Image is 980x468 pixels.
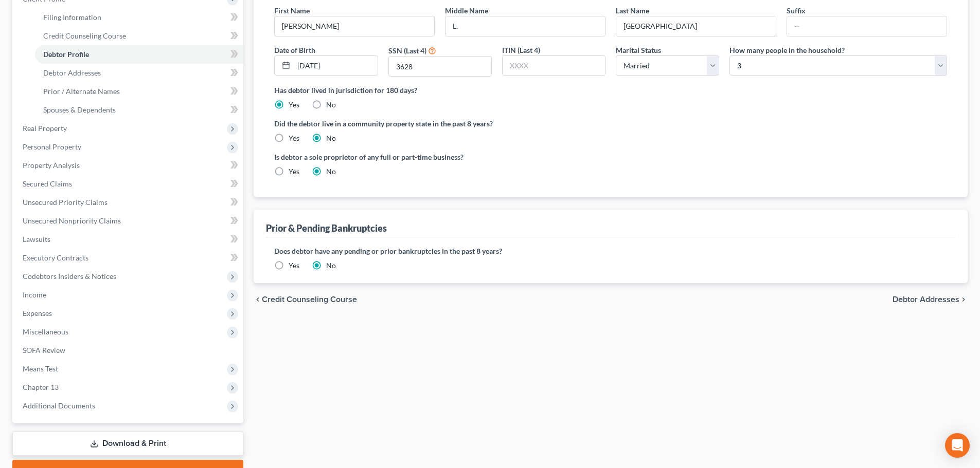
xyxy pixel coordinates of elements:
label: Yes [289,100,299,110]
span: Spouses & Dependents [43,105,116,114]
label: No [326,166,336,177]
span: Debtor Profile [43,50,89,59]
span: Credit Counseling Course [43,31,126,40]
span: Unsecured Priority Claims [23,198,108,207]
span: Credit Counseling Course [262,295,357,304]
span: Means Test [23,364,58,373]
a: Secured Claims [14,175,243,193]
span: SOFA Review [23,346,65,354]
span: Executory Contracts [23,253,88,262]
label: Middle Name [445,5,488,16]
span: Miscellaneous [23,327,68,336]
i: chevron_right [959,295,968,304]
button: chevron_left Credit Counseling Course [254,295,357,304]
span: Property Analysis [23,161,80,170]
input: XXXX [503,56,605,76]
span: Filing Information [43,13,101,22]
a: Spouses & Dependents [35,101,243,119]
span: Real Property [23,124,67,133]
a: Debtor Addresses [35,64,243,82]
a: Prior / Alternate Names [35,82,243,101]
input: -- [616,16,776,36]
span: Chapter 13 [23,383,59,391]
a: SOFA Review [14,341,243,360]
label: Has debtor lived in jurisdiction for 180 days? [274,85,947,96]
div: Prior & Pending Bankruptcies [266,222,387,234]
a: Filing Information [35,8,243,27]
a: Property Analysis [14,156,243,175]
label: Yes [289,133,299,143]
input: XXXX [389,57,491,76]
label: Did the debtor live in a community property state in the past 8 years? [274,118,947,129]
label: Date of Birth [274,45,315,55]
span: Additional Documents [23,401,95,410]
label: ITIN (Last 4) [502,45,540,55]
a: Debtor Profile [35,45,243,64]
label: No [326,260,336,271]
label: Does debtor have any pending or prior bankruptcies in the past 8 years? [274,246,947,256]
label: Marital Status [616,45,661,55]
label: Yes [289,166,299,177]
i: chevron_left [254,295,262,304]
label: Yes [289,260,299,271]
label: Suffix [787,5,806,16]
a: Executory Contracts [14,249,243,267]
span: Expenses [23,309,52,317]
label: How many people in the household? [729,45,845,55]
a: Lawsuits [14,230,243,249]
input: -- [787,16,947,36]
input: MM/DD/YYYY [294,56,377,76]
div: Open Intercom Messenger [945,433,970,458]
label: No [326,100,336,110]
label: First Name [274,5,310,16]
span: Prior / Alternate Names [43,87,120,96]
a: Credit Counseling Course [35,27,243,45]
label: SSN (Last 4) [388,45,426,56]
label: Last Name [616,5,649,16]
span: Debtor Addresses [43,68,101,77]
span: Codebtors Insiders & Notices [23,272,116,280]
a: Unsecured Nonpriority Claims [14,212,243,230]
span: Lawsuits [23,235,50,244]
a: Unsecured Priority Claims [14,193,243,212]
span: Personal Property [23,142,81,151]
input: M.I [446,16,605,36]
label: Is debtor a sole proprietor of any full or part-time business? [274,152,605,162]
span: Unsecured Nonpriority Claims [23,216,121,225]
span: Income [23,290,46,299]
span: Secured Claims [23,179,72,188]
input: -- [275,16,434,36]
button: Debtor Addresses chevron_right [893,295,968,304]
a: Download & Print [12,432,243,456]
span: Debtor Addresses [893,295,959,304]
label: No [326,133,336,143]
